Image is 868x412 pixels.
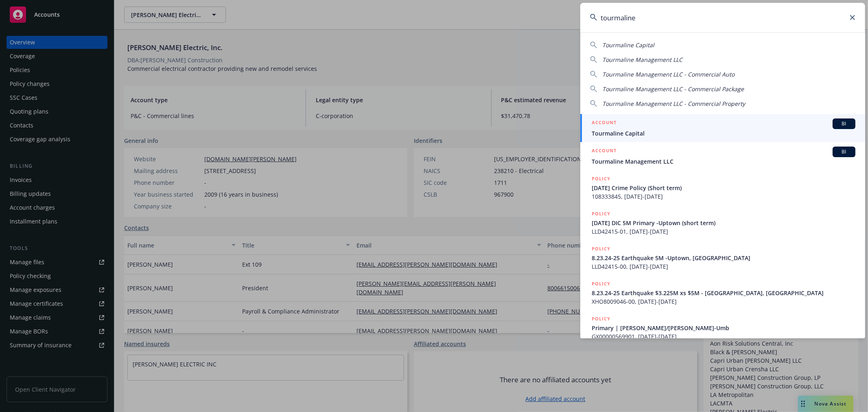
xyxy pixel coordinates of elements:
span: 108333845, [DATE]-[DATE] [592,192,855,201]
span: Tourmaline Management LLC [602,56,682,64]
span: LLD42415-01, [DATE]-[DATE] [592,227,855,236]
span: Tourmaline Management LLC [592,157,855,166]
span: Tourmaline Capital [592,129,855,138]
h5: ACCOUNT [592,118,617,128]
span: 8.23.24-25 Earthquake 5M -Uptown, [GEOGRAPHIC_DATA] [592,254,855,262]
input: Search... [580,3,865,32]
h5: POLICY [592,245,610,253]
span: BI [836,148,852,156]
h5: ACCOUNT [592,147,617,156]
h5: POLICY [592,175,610,183]
span: [DATE] Crime Policy (Short term) [592,184,855,192]
span: LLD42415-00, [DATE]-[DATE] [592,262,855,271]
span: [DATE] DIC 5M Primary -Uptown (short term) [592,219,855,227]
span: Tourmaline Management LLC - Commercial Package [602,85,744,93]
span: Tourmaline Management LLC - Commercial Auto [602,70,735,78]
a: POLICY8.23.24-25 Earthquake $3.225M xs $5M - [GEOGRAPHIC_DATA], [GEOGRAPHIC_DATA]XHO8009046-00, [... [580,275,865,310]
a: ACCOUNTBITourmaline Capital [580,114,865,142]
span: Primary | [PERSON_NAME]/[PERSON_NAME]-Umb [592,324,855,332]
a: POLICYPrimary | [PERSON_NAME]/[PERSON_NAME]-UmbGX00000569901, [DATE]-[DATE] [580,310,865,345]
a: POLICY[DATE] DIC 5M Primary -Uptown (short term)LLD42415-01, [DATE]-[DATE] [580,205,865,240]
a: ACCOUNTBITourmaline Management LLC [580,142,865,170]
h5: POLICY [592,315,610,323]
span: XHO8009046-00, [DATE]-[DATE] [592,297,855,306]
span: GX00000569901, [DATE]-[DATE] [592,332,855,341]
a: POLICY[DATE] Crime Policy (Short term)108333845, [DATE]-[DATE] [580,170,865,205]
span: 8.23.24-25 Earthquake $3.225M xs $5M - [GEOGRAPHIC_DATA], [GEOGRAPHIC_DATA] [592,289,855,297]
h5: POLICY [592,280,610,288]
span: Tourmaline Management LLC - Commercial Property [602,100,745,107]
h5: POLICY [592,210,610,218]
a: POLICY8.23.24-25 Earthquake 5M -Uptown, [GEOGRAPHIC_DATA]LLD42415-00, [DATE]-[DATE] [580,240,865,275]
span: BI [836,120,852,127]
span: Tourmaline Capital [602,41,654,49]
